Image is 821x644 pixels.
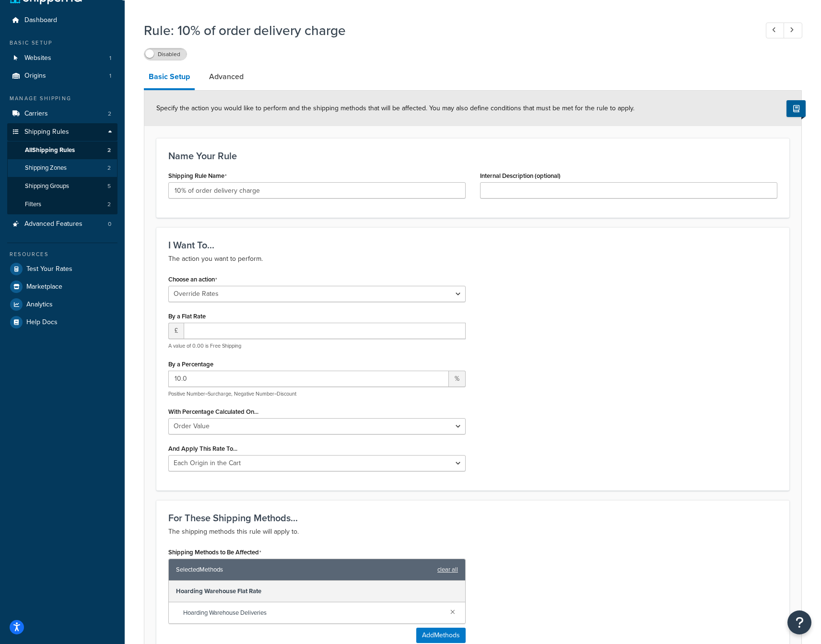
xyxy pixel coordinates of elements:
[7,49,117,67] a: Websites1
[168,323,184,339] span: £
[24,110,48,118] span: Carriers
[168,513,777,523] h3: For These Shipping Methods...
[7,141,117,159] a: AllShipping Rules2
[7,250,117,258] div: Resources
[168,276,217,283] label: Choose an action
[26,283,62,291] span: Marketplace
[25,146,75,154] span: All Shipping Rules
[107,182,111,190] span: 5
[787,610,811,634] button: Open Resource Center
[7,159,117,177] a: Shipping Zones2
[437,563,458,576] a: clear all
[168,549,261,556] label: Shipping Methods to Be Affected
[7,196,117,213] li: Filters
[449,371,466,387] span: %
[416,628,466,643] button: AddMethods
[7,67,117,85] a: Origins1
[108,220,111,228] span: 0
[144,21,748,40] h1: Rule: 10% of order delivery charge
[786,100,806,117] button: Show Help Docs
[7,215,117,233] li: Advanced Features
[7,105,117,123] a: Carriers2
[144,48,187,60] label: Disabled
[144,65,195,90] a: Basic Setup
[26,265,72,273] span: Test Your Rates
[7,177,117,195] a: Shipping Groups5
[25,182,69,190] span: Shipping Groups
[107,200,111,209] span: 2
[7,49,117,67] li: Websites
[168,445,237,452] label: And Apply This Rate To...
[168,361,213,368] label: By a Percentage
[168,172,227,180] label: Shipping Rule Name
[7,260,117,278] a: Test Your Rates
[7,314,117,331] a: Help Docs
[109,54,111,62] span: 1
[7,67,117,85] li: Origins
[26,301,53,309] span: Analytics
[169,581,465,602] div: Hoarding Warehouse Flat Rate
[7,278,117,295] a: Marketplace
[7,39,117,47] div: Basic Setup
[107,164,111,172] span: 2
[109,72,111,80] span: 1
[168,313,206,320] label: By a Flat Rate
[168,408,258,415] label: With Percentage Calculated On...
[24,54,51,62] span: Websites
[25,200,41,209] span: Filters
[7,105,117,123] li: Carriers
[24,128,69,136] span: Shipping Rules
[24,72,46,80] span: Origins
[168,342,466,350] p: A value of 0.00 is Free Shipping
[168,240,777,250] h3: I Want To...
[26,318,58,327] span: Help Docs
[168,526,777,538] p: The shipping methods this rule will apply to.
[25,164,67,172] span: Shipping Zones
[7,296,117,313] a: Analytics
[168,253,777,265] p: The action you want to perform.
[7,12,117,29] a: Dashboard
[183,606,443,620] span: Hoarding Warehouse Deliveries
[168,390,466,398] p: Positive Number=Surcharge, Negative Number=Discount
[7,177,117,195] li: Shipping Groups
[7,94,117,103] div: Manage Shipping
[7,215,117,233] a: Advanced Features0
[7,123,117,214] li: Shipping Rules
[24,16,57,24] span: Dashboard
[7,159,117,177] li: Shipping Zones
[204,65,248,88] a: Advanced
[766,23,785,38] a: Previous Record
[7,196,117,213] a: Filters2
[24,220,82,228] span: Advanced Features
[176,563,433,576] span: Selected Methods
[156,103,634,113] span: Specify the action you would like to perform and the shipping methods that will be affected. You ...
[168,151,777,161] h3: Name Your Rule
[480,172,561,179] label: Internal Description (optional)
[108,110,111,118] span: 2
[7,123,117,141] a: Shipping Rules
[107,146,111,154] span: 2
[784,23,802,38] a: Next Record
